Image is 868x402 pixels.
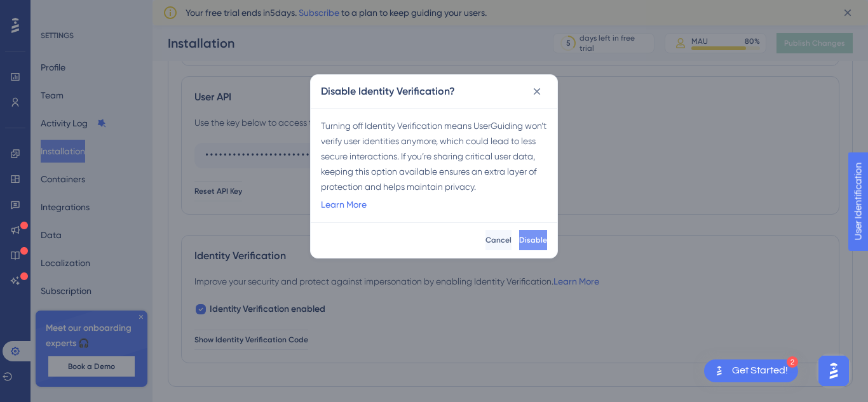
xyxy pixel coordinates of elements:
[485,235,512,245] span: Cancel
[519,235,547,245] span: Disable
[321,118,547,194] div: Turning off Identity Verification means UserGuiding won’t verify user identities anymore, which c...
[732,364,788,378] div: Get Started!
[787,356,798,368] div: 2
[10,3,88,18] span: User Identification
[321,197,367,212] a: Learn More
[815,352,853,390] iframe: UserGuiding AI Assistant Launcher
[712,363,727,379] img: launcher-image-alternative-text
[704,359,798,382] div: Open Get Started! checklist, remaining modules: 2
[321,84,455,99] h2: Disable Identity Verification?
